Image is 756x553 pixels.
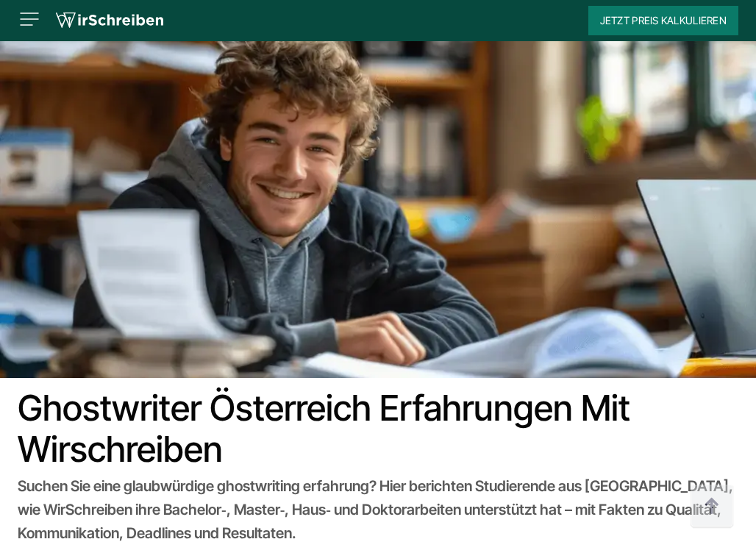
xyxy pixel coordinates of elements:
img: button top [690,485,734,529]
div: Suchen Sie eine glaubwürdige ghostwriting erfahrung? Hier berichten Studierende aus [GEOGRAPHIC_D... [18,474,738,545]
img: Menu open [18,7,41,31]
img: logo wirschreiben [56,10,163,32]
h1: Ghostwriter Österreich Erfahrungen mit Wirschreiben [18,388,738,470]
button: Jetzt Preis kalkulieren [588,6,738,35]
